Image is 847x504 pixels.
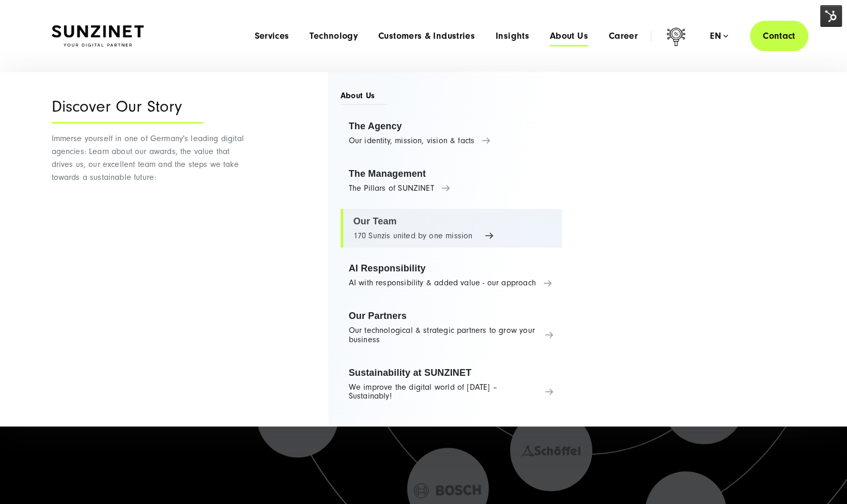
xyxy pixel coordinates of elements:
[254,31,289,41] a: Services
[750,21,808,51] a: Contact
[820,5,842,27] img: HubSpot Tools Menu Toggle
[609,31,638,41] a: Career
[52,132,245,184] p: Immerse yourself in one of Germany's leading digital agencies: Learn about our awards, the value ...
[310,31,358,41] a: Technology
[550,31,588,41] a: About Us
[341,256,562,295] a: AI Responsibility AI with responsibility & added value - our approach
[52,25,144,47] img: SUNZINET Full Service Digital Agentur
[341,209,562,248] a: Our Team 170 Sunzis united by one mission
[341,161,562,201] a: The Management The Pillars of SUNZINET
[710,31,728,41] div: en
[378,31,475,41] a: Customers & Industries
[341,360,562,409] a: Sustainability at SUNZINET We improve the digital world of [DATE] – Sustainably!
[496,31,529,41] a: Insights
[341,114,562,153] a: The Agency Our identity, mission, vision & facts
[341,303,562,352] a: Our Partners Our technological & strategic partners to grow your business
[341,90,388,105] span: About Us
[52,98,203,124] div: Discover Our Story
